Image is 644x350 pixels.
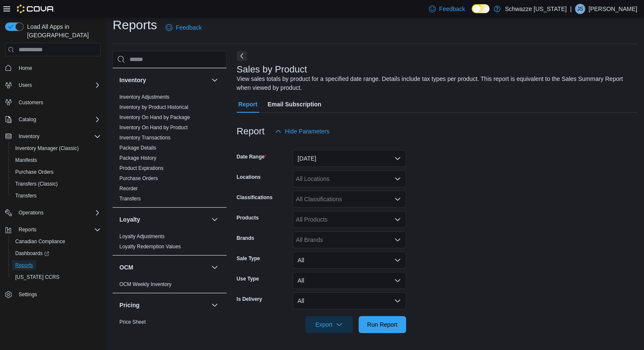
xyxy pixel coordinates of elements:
[113,279,227,293] div: OCM
[19,82,32,89] span: Users
[119,135,171,141] a: Inventory Transactions
[285,127,329,136] span: Hide Parameters
[15,262,33,269] span: Reports
[210,300,220,310] button: Pricing
[15,114,101,125] span: Catalog
[2,288,104,300] button: Settings
[237,235,254,242] label: Brands
[12,155,101,165] span: Manifests
[19,226,36,233] span: Reports
[8,236,104,247] button: Canadian Compliance
[570,4,572,14] p: |
[2,114,104,125] button: Catalog
[15,80,101,90] span: Users
[439,5,465,13] span: Feedback
[15,114,39,125] button: Catalog
[113,17,157,33] h1: Reports
[8,259,104,271] button: Reports
[472,13,472,14] span: Dark Mode
[359,316,406,333] button: Run Report
[210,262,220,272] button: OCM
[119,155,156,161] span: Package History
[12,179,61,189] a: Transfers (Classic)
[12,236,101,247] span: Canadian Compliance
[293,252,406,269] button: All
[237,214,259,221] label: Products
[8,166,104,178] button: Purchase Orders
[237,255,260,262] label: Sale Type
[367,320,398,329] span: Run Report
[15,289,40,300] a: Settings
[119,244,181,250] a: Loyalty Redemption Values
[15,97,47,108] a: Customers
[15,131,101,142] span: Inventory
[119,185,138,192] span: Reorder
[12,236,69,247] a: Canadian Compliance
[15,289,101,300] span: Settings
[162,19,205,36] a: Feedback
[15,274,59,281] span: [US_STATE] CCRS
[8,190,104,202] button: Transfers
[15,208,101,218] span: Operations
[8,142,104,154] button: Inventory Manager (Classic)
[293,150,406,167] button: [DATE]
[12,155,40,165] a: Manifests
[237,75,633,92] div: View sales totals by product for a specified date range. Details include tax types per product. T...
[15,208,47,218] button: Operations
[577,4,583,14] span: JS
[119,144,156,151] span: Package Details
[17,5,55,13] img: Cova
[119,319,146,325] span: Price Sheet
[119,94,169,100] a: Inventory Adjustments
[12,143,101,153] span: Inventory Manager (Classic)
[237,64,307,75] h3: Sales by Product
[2,131,104,142] button: Inventory
[119,281,171,287] a: OCM Weekly Inventory
[119,165,163,171] a: Product Expirations
[119,125,188,131] a: Inventory On Hand by Product
[119,114,190,121] span: Inventory On Hand by Package
[12,191,101,201] span: Transfers
[12,248,53,258] a: Dashboards
[119,233,165,240] span: Loyalty Adjustments
[119,76,208,84] button: Inventory
[310,316,348,333] span: Export
[119,215,140,224] h3: Loyalty
[8,154,104,166] button: Manifests
[113,317,227,331] div: Pricing
[119,195,141,202] span: Transfers
[12,260,36,270] a: Reports
[176,23,202,32] span: Feedback
[15,181,58,187] span: Transfers (Classic)
[119,104,188,110] a: Inventory by Product Historical
[119,165,163,172] span: Product Expirations
[12,191,40,201] a: Transfers
[19,291,37,298] span: Settings
[119,215,208,224] button: Loyalty
[12,143,82,153] a: Inventory Manager (Classic)
[2,207,104,219] button: Operations
[394,216,401,223] button: Open list of options
[237,194,273,201] label: Classifications
[237,126,265,136] h3: Report
[12,272,101,282] span: Washington CCRS
[119,114,190,120] a: Inventory On Hand by Package
[2,61,104,74] button: Home
[113,92,227,207] div: Inventory
[210,75,220,85] button: Inventory
[15,145,79,152] span: Inventory Manager (Classic)
[12,179,101,189] span: Transfers (Classic)
[119,263,208,272] button: OCM
[19,133,39,140] span: Inventory
[119,301,139,309] h3: Pricing
[2,224,104,236] button: Reports
[268,96,321,113] span: Email Subscription
[24,22,101,39] span: Load All Apps in [GEOGRAPHIC_DATA]
[119,175,158,181] a: Purchase Orders
[2,79,104,91] button: Users
[271,123,333,140] button: Hide Parameters
[575,4,585,14] div: Jesse Scott
[210,214,220,225] button: Loyalty
[15,238,65,245] span: Canadian Compliance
